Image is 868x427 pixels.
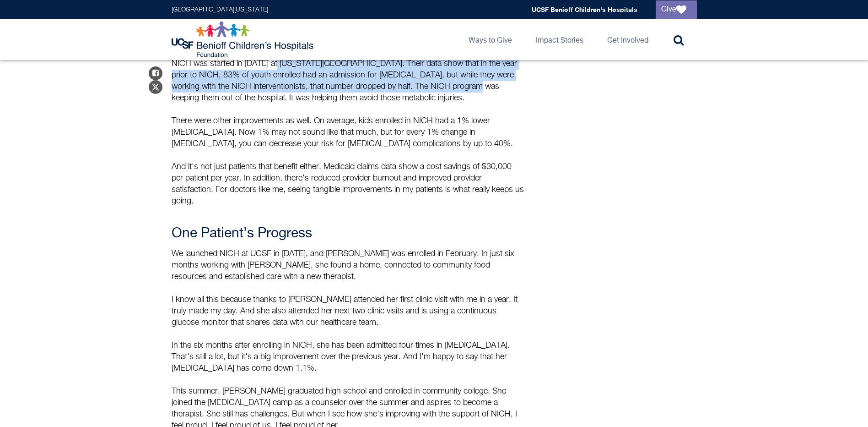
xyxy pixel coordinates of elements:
img: Logo for UCSF Benioff Children's Hospitals Foundation [172,21,316,58]
a: UCSF Benioff Children's Hospitals [532,5,637,13]
p: And it's not just patients that benefit either. Medicaid claims data show a cost savings of $30,0... [172,161,524,207]
p: NICH was started in [DATE] at [US_STATE][GEOGRAPHIC_DATA]. Their data show that in the year prior... [172,58,524,104]
h3: One Patient’s Progress [172,225,524,242]
a: [GEOGRAPHIC_DATA][US_STATE] [172,6,268,13]
p: We launched NICH at UCSF in [DATE], and [PERSON_NAME] was enrolled in February. In just six month... [172,248,524,283]
a: Give [656,0,697,19]
p: I know all this because thanks to [PERSON_NAME] attended her first clinic visit with me in a year... [172,294,524,328]
p: There were other improvements as well. On average, kids enrolled in NICH had a 1% lower [MEDICAL_... [172,115,524,150]
p: In the six months after enrolling in NICH, she has been admitted four times in [MEDICAL_DATA]. Th... [172,340,524,374]
a: Get Involved [600,19,656,60]
a: Impact Stories [528,19,591,60]
a: Ways to Give [461,19,519,60]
